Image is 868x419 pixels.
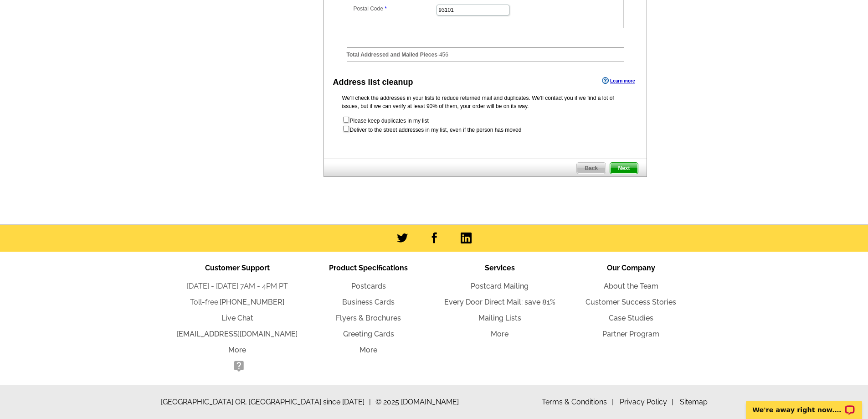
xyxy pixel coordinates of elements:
li: [DATE] - [DATE] 7AM - 4PM PT [172,281,303,292]
a: More [228,346,246,354]
a: [PHONE_NUMBER] [220,298,284,306]
a: Terms & Conditions [542,398,613,406]
a: Flyers & Brochures [336,314,401,322]
a: Back [576,162,606,174]
a: Partner Program [602,330,659,338]
a: More [360,346,377,354]
a: More [491,330,508,338]
a: Learn more [602,77,635,84]
span: 456 [439,52,448,58]
a: [EMAIL_ADDRESS][DOMAIN_NAME] [177,330,298,338]
a: Live Chat [221,314,253,322]
span: Back [577,163,606,174]
a: Business Cards [342,298,395,306]
span: Next [610,163,637,174]
label: Postal Code [354,5,436,13]
a: Customer Success Stories [586,298,676,306]
a: Greeting Cards [343,330,394,338]
a: About the Team [604,282,658,290]
a: Privacy Policy [620,398,673,406]
strong: Total Addressed and Mailed Pieces [347,52,437,58]
a: Every Door Direct Mail: save 81% [444,298,555,306]
span: Customer Support [205,264,270,272]
span: [GEOGRAPHIC_DATA] OR, [GEOGRAPHIC_DATA] since [DATE] [161,397,371,408]
span: Our Company [607,264,655,272]
a: Postcard Mailing [471,282,529,290]
div: Address list cleanup [333,76,413,88]
span: Product Specifications [329,264,408,272]
li: Toll-free: [172,297,303,308]
a: Mailing Lists [478,314,521,322]
form: Please keep duplicates in my list Deliver to the street addresses in my list, even if the person ... [342,116,628,134]
a: Sitemap [680,398,708,406]
p: We’ll check the addresses in your lists to reduce returned mail and duplicates. We’ll contact you... [342,94,628,110]
a: Postcards [351,282,386,290]
a: Case Studies [609,314,653,322]
iframe: LiveChat chat widget [740,390,868,419]
span: Services [485,264,515,272]
span: © 2025 [DOMAIN_NAME] [375,397,459,408]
